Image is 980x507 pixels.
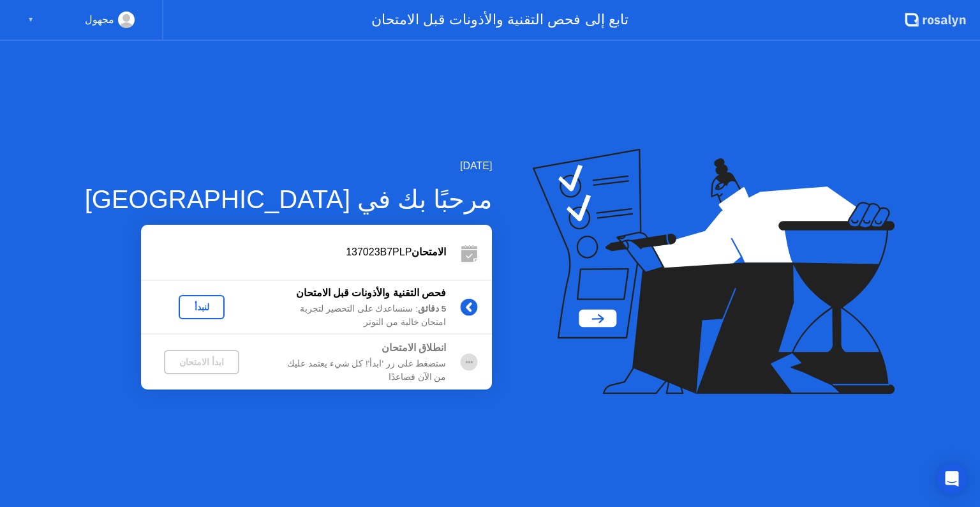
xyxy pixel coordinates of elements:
[184,302,219,312] div: لنبدأ
[85,158,493,174] div: [DATE]
[169,357,234,367] div: ابدأ الامتحان
[262,358,446,384] div: ستضغط على زر 'ابدأ'! كل شيء يعتمد عليك من الآن فصاعدًا
[382,342,446,353] b: انطلاق الامتحان
[179,295,225,319] button: لنبدأ
[418,304,446,314] b: 5 دقائق
[262,303,446,329] div: : سنساعدك على التحضير لتجربة امتحان خالية من التوتر
[937,464,967,494] div: Open Intercom Messenger
[164,350,239,374] button: ابدأ الامتحان
[85,180,493,218] div: مرحبًا بك في [GEOGRAPHIC_DATA]
[296,287,447,298] b: فحص التقنية والأذونات قبل الامتحان
[85,11,114,28] div: مجهول
[141,245,446,260] div: 137023B7PLP
[412,246,446,257] b: الامتحان
[27,11,34,28] div: ▼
